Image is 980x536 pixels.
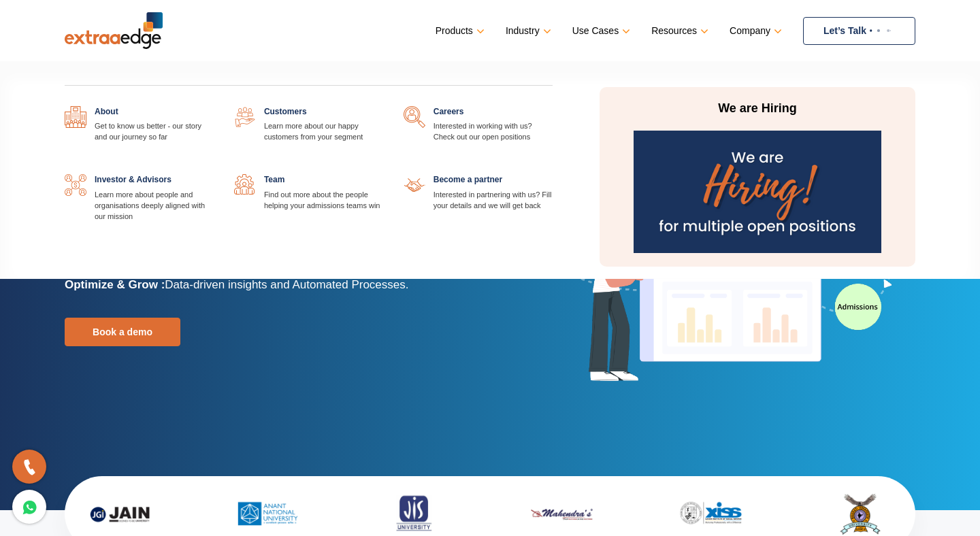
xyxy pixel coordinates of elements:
p: We are Hiring [630,101,885,117]
a: Resources [651,21,706,41]
a: Company [730,21,779,41]
a: Book a demo [65,318,180,346]
a: Use Cases [572,21,627,41]
a: Let’s Talk [803,17,915,45]
a: Industry [506,21,549,41]
b: Optimize & Grow : [65,278,165,291]
a: Products [436,21,482,41]
span: Data-driven insights and Automated Processes. [165,278,408,291]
